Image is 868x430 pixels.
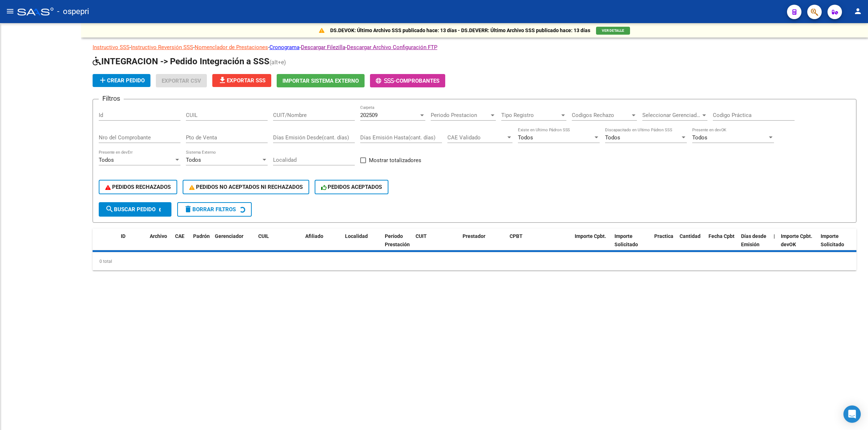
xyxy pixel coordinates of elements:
span: Codigos Rechazo [572,112,630,118]
a: Cronograma [269,44,299,51]
datatable-header-cell: | [771,229,778,260]
div: 0 total [93,252,856,270]
span: Gerenciador [215,233,243,239]
datatable-header-cell: Archivo [147,229,172,260]
a: Descargar Archivo Configuración FTP [347,44,437,51]
button: Buscar Pedido [99,202,171,217]
span: PEDIDOS RECHAZADOS [105,184,171,190]
mat-icon: delete [184,205,192,213]
button: PEDIDOS NO ACEPTADOS NI RECHAZADOS [183,180,309,194]
span: Borrar Filtros [184,206,236,213]
span: Exportar CSV [162,78,201,84]
span: Todos [692,134,707,141]
datatable-header-cell: Localidad [342,229,382,260]
span: Tipo Registro [501,112,560,118]
datatable-header-cell: ID [118,229,147,260]
datatable-header-cell: Importe Cpbt. [572,229,612,260]
span: VER DETALLE [602,29,624,32]
datatable-header-cell: CAE [172,229,190,260]
datatable-header-cell: Importe Solicitado [612,229,651,260]
mat-icon: search [105,205,114,213]
span: Padrón [193,233,210,239]
span: Localidad [345,233,368,239]
span: Todos [605,134,620,141]
datatable-header-cell: Días desde Emisión [738,229,771,260]
span: PEDIDOS NO ACEPTADOS NI RECHAZADOS [189,184,303,190]
span: Todos [186,157,201,163]
datatable-header-cell: Período Prestación [382,229,413,260]
a: Descargar Filezilla [301,44,345,51]
span: Comprobantes [396,78,439,84]
div: Open Intercom Messenger [843,405,861,423]
span: 202509 [360,112,378,118]
span: CAE [175,233,184,239]
span: Mostrar totalizadores [369,156,421,165]
datatable-header-cell: Importe Cpbt. devOK [778,229,818,260]
button: -Comprobantes [370,74,445,87]
span: Cantidad [680,233,701,239]
span: Periodo Prestacion [431,112,489,118]
span: Todos [518,134,533,141]
datatable-header-cell: CUIL [255,229,302,260]
mat-icon: menu [6,7,14,16]
mat-icon: file_download [218,76,227,84]
span: | [774,233,775,239]
p: DS.DEVOK: Último Archivo SSS publicado hace: 13 días - DS.DEVERR: Último Archivo SSS publicado ha... [330,26,590,34]
span: Período Prestación [385,233,410,247]
button: Exportar CSV [156,74,207,87]
span: CUIL [258,233,269,239]
mat-icon: add [98,76,107,84]
span: Prestador [463,233,485,239]
span: Crear Pedido [98,77,145,84]
span: Afiliado [305,233,323,239]
span: Importe Solicitado devOK [821,233,844,256]
datatable-header-cell: CUIT [413,229,460,260]
span: Buscar Pedido [105,206,156,213]
a: Instructivo Reversión SSS [131,44,193,51]
datatable-header-cell: Gerenciador [212,229,255,260]
span: Practica [654,233,673,239]
span: INTEGRACION -> Pedido Integración a SSS [93,56,269,66]
button: Crear Pedido [93,74,150,87]
datatable-header-cell: Fecha Cpbt [706,229,738,260]
span: CPBT [510,233,523,239]
button: VER DETALLE [596,27,630,35]
span: Todos [99,157,114,163]
datatable-header-cell: Prestador [460,229,507,260]
span: Importe Cpbt. [575,233,606,239]
span: (alt+e) [269,59,286,66]
span: Seleccionar Gerenciador [642,112,701,118]
a: Nomenclador de Prestaciones [195,44,268,51]
span: - [376,78,396,84]
button: PEDIDOS ACEPTADOS [315,180,389,194]
button: Borrar Filtros [177,202,252,217]
datatable-header-cell: Importe Solicitado devOK [818,229,858,260]
datatable-header-cell: Cantidad [677,229,706,260]
span: - ospepri [57,4,89,19]
span: ID [121,233,125,239]
span: Exportar SSS [218,77,265,84]
button: Importar Sistema Externo [277,74,365,87]
span: Archivo [150,233,167,239]
h3: Filtros [99,94,124,104]
span: PEDIDOS ACEPTADOS [321,184,382,190]
span: Importe Cpbt. devOK [781,233,812,247]
span: Importe Solicitado [614,233,638,247]
span: CAE Validado [447,134,506,141]
mat-icon: person [854,7,862,16]
span: Fecha Cpbt [709,233,735,239]
datatable-header-cell: CPBT [507,229,572,260]
a: Instructivo SSS [93,44,129,51]
span: CUIT [416,233,427,239]
button: PEDIDOS RECHAZADOS [99,180,177,194]
span: Importar Sistema Externo [282,78,359,84]
button: Exportar SSS [212,74,271,87]
span: Días desde Emisión [741,233,766,247]
datatable-header-cell: Afiliado [302,229,342,260]
p: - - - - - [93,43,856,51]
datatable-header-cell: Padrón [190,229,212,260]
datatable-header-cell: Practica [651,229,677,260]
